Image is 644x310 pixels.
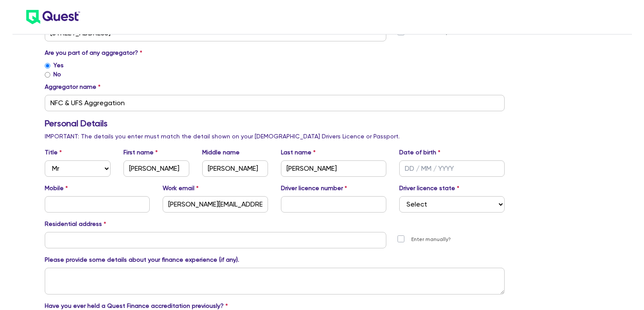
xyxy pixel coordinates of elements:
[45,219,106,229] label: Residential address
[123,148,158,157] label: First name
[411,235,451,244] label: Enter manually?
[45,184,68,193] label: Mobile
[399,184,459,193] label: Driver licence state
[53,61,64,70] label: Yes
[281,184,347,193] label: Driver licence number
[45,148,62,157] label: Title
[45,132,505,141] p: IMPORTANT: The details you enter must match the detail shown on your [DEMOGRAPHIC_DATA] Drivers L...
[202,148,240,157] label: Middle name
[163,184,199,193] label: Work email
[281,148,316,157] label: Last name
[45,82,101,91] label: Aggregator name
[45,255,239,264] label: Please provide some details about your finance experience (if any).
[26,10,80,24] img: quest-logo
[399,160,505,177] input: DD / MM / YYYY
[45,48,142,57] label: Are you part of any aggregator?
[399,148,441,157] label: Date of birth
[45,118,505,128] h3: Personal Details
[53,70,61,79] label: No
